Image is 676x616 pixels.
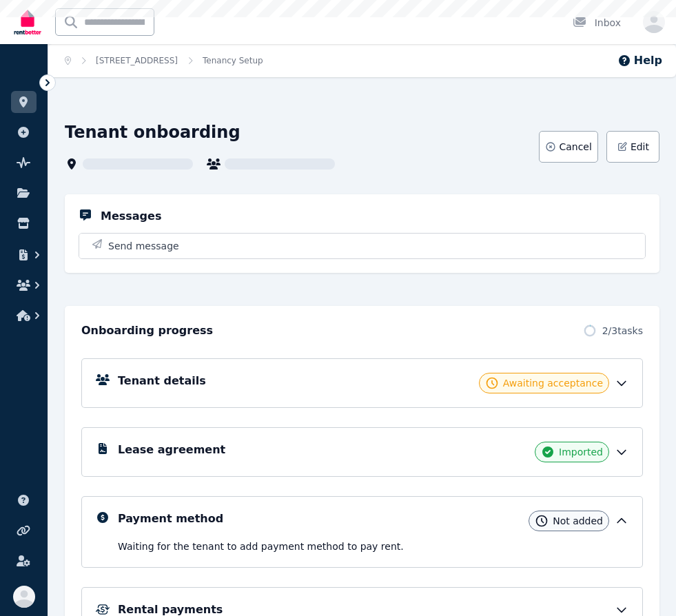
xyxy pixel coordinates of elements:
[503,376,603,390] span: Awaiting acceptance
[65,121,240,143] h1: Tenant onboarding
[559,140,591,154] span: Cancel
[81,322,213,339] h2: Onboarding progress
[118,540,628,553] p: Waiting for the tenant to add payment method to pay rent .
[118,442,225,458] h5: Lease agreement
[11,5,44,39] img: RentBetter
[79,234,645,258] button: Send message
[559,445,603,459] span: Imported
[617,52,662,69] button: Help
[48,44,280,77] nav: Breadcrumb
[203,55,263,66] span: Tenancy Setup
[118,373,206,389] h5: Tenant details
[602,324,643,338] span: 2 / 3 tasks
[96,56,178,65] a: [STREET_ADDRESS]
[118,511,223,527] h5: Payment method
[539,131,597,163] button: Cancel
[631,140,649,154] span: Edit
[573,16,621,30] div: Inbox
[606,131,659,163] button: Edit
[101,208,161,225] h5: Messages
[96,604,110,615] img: Rental Payments
[108,239,179,253] span: Send message
[553,514,603,528] span: Not added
